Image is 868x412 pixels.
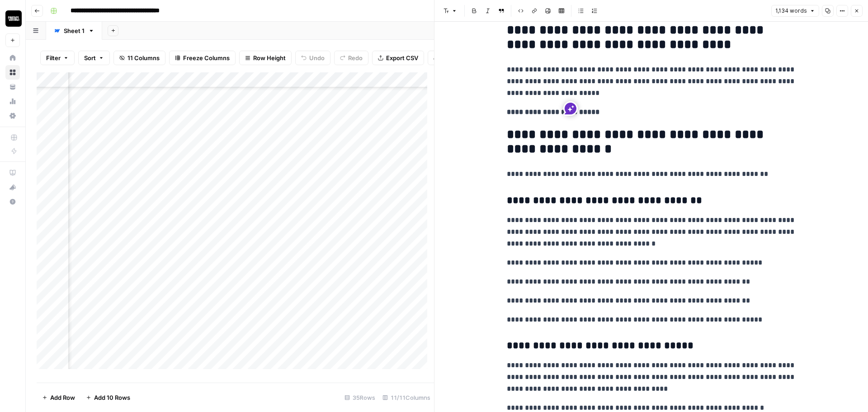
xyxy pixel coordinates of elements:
span: Undo [309,53,325,62]
div: What's new? [6,180,19,194]
div: 11/11 Columns [379,390,434,405]
a: Browse [5,65,20,80]
a: Home [5,51,20,65]
span: 11 Columns [127,53,160,62]
div: 35 Rows [341,390,379,405]
button: 11 Columns [113,51,165,65]
button: Undo [295,51,330,65]
button: Add Row [37,390,80,405]
button: Workspace: Contact Studios [5,7,20,30]
a: Settings [5,109,20,123]
button: Filter [40,51,75,65]
a: Usage [5,94,20,109]
a: Sheet 1 [46,22,102,40]
img: Contact Studios Logo [5,10,22,27]
button: Freeze Columns [169,51,236,65]
span: Redo [348,53,363,62]
span: Freeze Columns [183,53,230,62]
span: Filter [46,53,61,62]
button: Row Height [239,51,292,65]
span: Add 10 Rows [94,393,130,402]
button: Export CSV [372,51,424,65]
button: Help + Support [5,194,20,209]
button: Redo [334,51,368,65]
span: Export CSV [386,53,418,62]
span: Row Height [253,53,286,62]
span: Add Row [50,393,75,402]
button: Add 10 Rows [80,390,136,405]
div: Sheet 1 [64,26,85,35]
a: Your Data [5,80,20,94]
span: 1,134 words [775,7,807,15]
button: Sort [78,51,110,65]
span: Sort [84,53,96,62]
a: AirOps Academy [5,166,20,180]
button: What's new? [5,180,20,194]
button: 1,134 words [771,5,819,17]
